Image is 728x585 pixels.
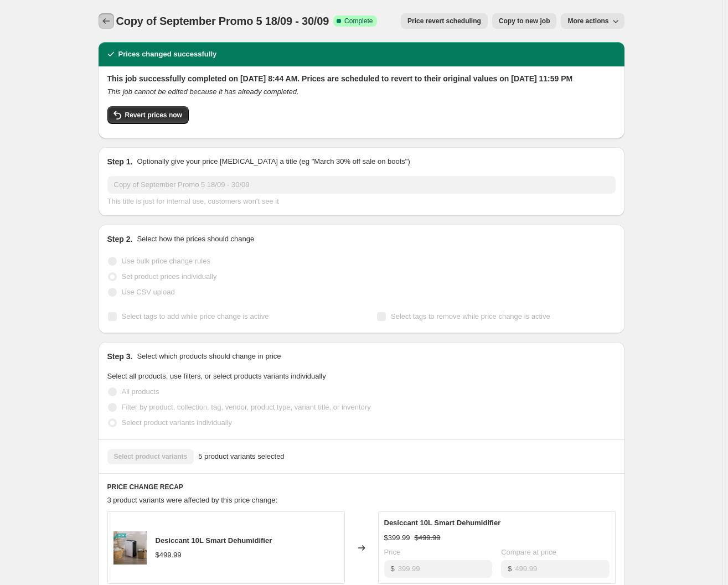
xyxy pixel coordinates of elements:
span: Compare at price [501,548,556,556]
button: Revert prices now [107,106,189,124]
span: Revert prices now [125,111,182,120]
img: ACD200LIFESTYLE12000X2000_80x.png [113,531,147,565]
span: Price revert scheduling [407,17,481,25]
button: Price change jobs [99,13,114,29]
h2: Prices changed successfully [118,49,217,60]
span: Price [384,548,401,556]
h2: Step 3. [107,351,133,362]
span: All products [122,387,159,396]
span: Use bulk price change rules [122,257,210,265]
span: Select product variants individually [122,418,232,427]
span: 3 product variants were affected by this price change: [107,496,278,504]
h2: Step 2. [107,234,133,245]
span: Copy to new job [499,17,550,25]
p: Optionally give your price [MEDICAL_DATA] a title (eg "March 30% off sale on boots") [137,156,410,167]
h2: This job successfully completed on [DATE] 8:44 AM. Prices are scheduled to revert to their origin... [107,73,616,84]
span: More actions [567,17,608,25]
span: Desiccant 10L Smart Dehumidifier [384,519,501,527]
span: Set product prices individually [122,272,217,281]
span: Select tags to remove while price change is active [391,312,550,320]
span: Complete [344,17,373,25]
span: Desiccant 10L Smart Dehumidifier [156,536,272,545]
span: Copy of September Promo 5 18/09 - 30/09 [116,15,329,27]
span: $ [391,565,395,573]
input: 30% off holiday sale [107,176,616,194]
button: More actions [561,13,624,29]
span: Use CSV upload [122,288,175,296]
div: $499.99 [156,550,182,561]
button: Copy to new job [492,13,557,29]
span: Select tags to add while price change is active [122,312,269,320]
p: Select which products should change in price [137,351,281,362]
div: $399.99 [384,532,410,543]
h2: Step 1. [107,156,133,167]
span: 5 product variants selected [198,451,284,462]
span: Filter by product, collection, tag, vendor, product type, variant title, or inventory [122,403,371,411]
i: This job cannot be edited because it has already completed. [107,87,299,96]
span: $ [508,565,512,573]
h6: PRICE CHANGE RECAP [107,483,616,491]
p: Select how the prices should change [137,234,254,245]
strike: $499.99 [415,532,441,543]
span: Select all products, use filters, or select products variants individually [107,372,326,380]
button: Price revert scheduling [401,13,488,29]
span: This title is just for internal use, customers won't see it [107,197,279,205]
